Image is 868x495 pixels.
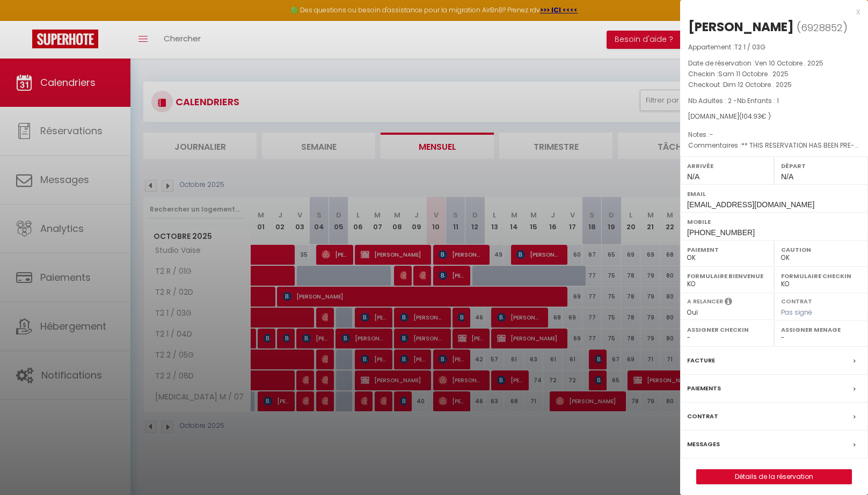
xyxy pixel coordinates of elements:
label: Arrivée [687,161,767,171]
label: Formulaire Checkin [781,271,861,281]
span: 104.93 [742,112,761,121]
p: Appartement : [688,42,860,53]
button: Détails de la réservation [696,469,852,484]
span: T2 1 / 03G [734,42,765,52]
span: N/A [781,172,793,181]
label: Contrat [687,411,718,422]
span: Dim 12 Octobre . 2025 [723,80,792,89]
p: Notes : [688,129,860,140]
label: Caution [781,244,861,255]
a: Détails de la réservation [697,470,851,484]
span: Nb Enfants : 1 [737,96,779,105]
span: Ven 10 Octobre . 2025 [755,59,823,68]
label: Assigner Checkin [687,324,767,335]
div: [PERSON_NAME] [688,18,794,35]
p: Date de réservation : [688,58,860,69]
span: [PHONE_NUMBER] [687,228,755,237]
p: Commentaires : [688,140,860,151]
div: [DOMAIN_NAME] [688,112,860,122]
label: Paiement [687,244,767,255]
label: Assigner Menage [781,324,861,335]
span: - [710,130,713,139]
span: [EMAIL_ADDRESS][DOMAIN_NAME] [687,200,814,209]
label: Formulaire Bienvenue [687,271,767,281]
label: Départ [781,161,861,171]
label: Facture [687,355,715,366]
label: Paiements [687,383,721,394]
span: Sam 11 Octobre . 2025 [718,69,789,78]
span: ( ) [797,20,848,35]
span: 6928852 [801,21,843,34]
p: Checkin : [688,69,860,79]
label: Contrat [781,297,812,304]
p: Checkout : [688,79,860,90]
label: Mobile [687,216,861,227]
span: Nb Adultes : 2 - [688,96,779,105]
label: A relancer [687,297,723,306]
label: Email [687,188,861,199]
span: ( € ) [739,112,771,121]
span: Pas signé [781,308,812,317]
span: N/A [687,172,699,181]
i: Sélectionner OUI si vous souhaiter envoyer les séquences de messages post-checkout [725,297,732,309]
label: Messages [687,439,720,450]
div: x [680,5,860,18]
